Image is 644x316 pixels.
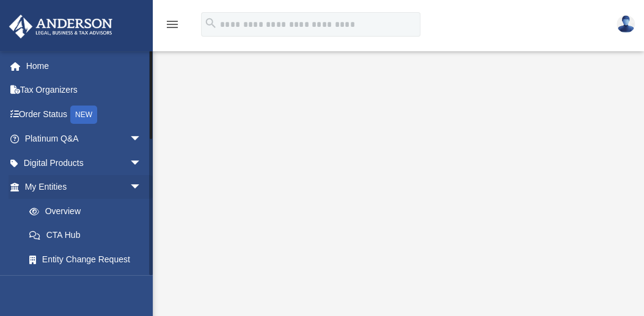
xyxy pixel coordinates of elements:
[130,175,154,200] span: arrow_drop_down
[17,271,160,296] a: Binder Walkthrough
[5,15,116,38] img: Anderson Advisors Platinum Portal
[17,223,160,248] a: CTA Hub
[9,175,160,199] a: My Entitiesarrow_drop_down
[204,16,218,30] i: search
[9,78,160,102] a: Tax Organizers
[17,199,160,223] a: Overview
[9,102,160,127] a: Order StatusNEW
[130,151,154,176] span: arrow_drop_down
[9,151,160,175] a: Digital Productsarrow_drop_down
[70,106,97,124] div: NEW
[165,23,180,32] a: menu
[165,17,180,32] i: menu
[617,15,635,33] img: User Pic
[9,54,160,78] a: Home
[130,127,154,152] span: arrow_drop_down
[17,247,160,271] a: Entity Change Request
[9,127,160,151] a: Platinum Q&Aarrow_drop_down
